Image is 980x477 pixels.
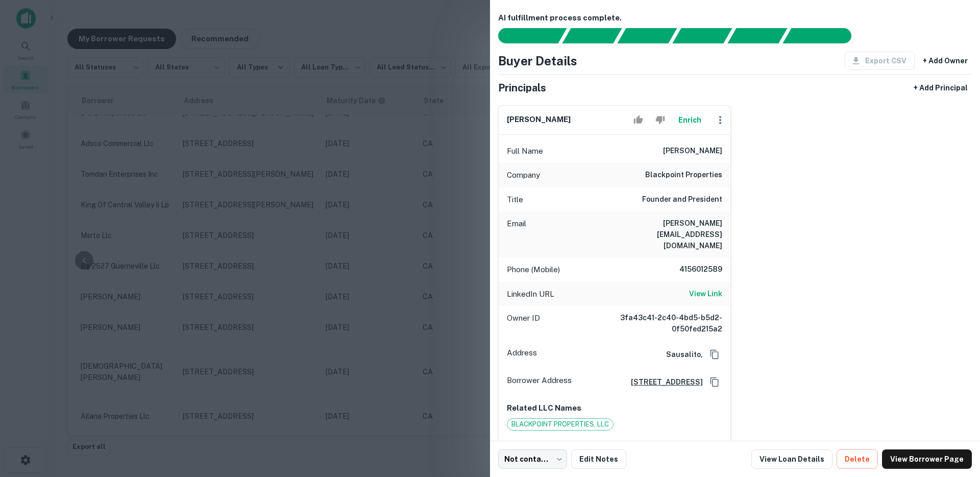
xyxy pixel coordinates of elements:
[910,79,972,97] button: + Add Principal
[507,312,540,335] p: Owner ID
[642,194,722,206] h6: Founder and President
[507,288,554,300] p: LinkedIn URL
[672,28,732,43] div: Principals found, AI now looking for contact information...
[507,374,572,390] p: Borrower Address
[929,395,980,444] iframe: Chat Widget
[498,449,567,469] div: Not contacted
[663,145,722,157] h6: [PERSON_NAME]
[707,374,722,390] button: Copy Address
[507,264,560,276] p: Phone (Mobile)
[507,145,543,157] p: Full Name
[617,28,677,43] div: Documents found, AI parsing details...
[507,347,537,362] p: Address
[507,169,540,181] p: Company
[751,449,832,469] a: View Loan Details
[498,80,546,96] h5: Principals
[600,312,722,335] h6: 3fa43c41-2c40-4bd5-b5d2-0f50fed215a2
[629,110,647,130] button: Accept
[486,28,562,43] div: Sending borrower request to AI...
[507,194,523,206] p: Title
[837,449,878,469] button: Delete
[783,28,864,43] div: AI fulfillment process complete.
[882,449,972,469] a: View Borrower Page
[562,28,622,43] div: Your request is received and processing...
[498,52,577,70] h4: Buyer Details
[689,288,722,299] h6: View Link
[919,52,972,70] button: + Add Owner
[571,449,626,469] button: Edit Notes
[507,419,613,430] span: BLACKPOINT PROPERTIES, LLC
[507,402,722,414] p: Related LLC Names
[673,110,706,130] button: Enrich
[651,110,669,130] button: Reject
[661,264,722,276] h6: 4156012589
[600,218,722,251] h6: [PERSON_NAME][EMAIL_ADDRESS][DOMAIN_NAME]
[727,28,787,43] div: Principals found, still searching for contact information. This may take time...
[507,114,571,126] h6: [PERSON_NAME]
[498,12,972,24] h6: AI fulfillment process complete.
[707,347,722,362] button: Copy Address
[623,376,703,388] a: [STREET_ADDRESS]
[507,218,526,251] p: Email
[658,349,703,360] h6: Sausalito,
[645,169,722,181] h6: blackpoint properties
[689,288,722,300] a: View Link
